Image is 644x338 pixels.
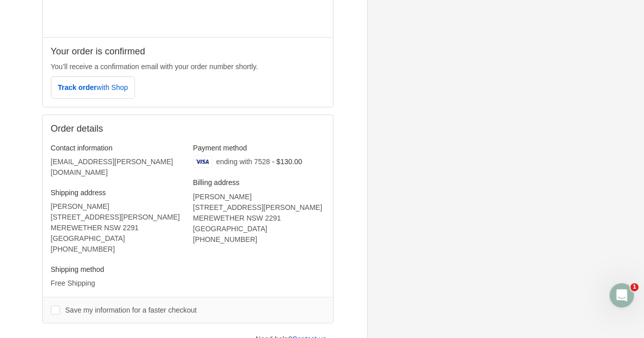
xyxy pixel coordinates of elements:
h3: Shipping method [51,265,183,274]
h3: Contact information [51,143,183,152]
span: with Shop [97,83,128,91]
span: ending with 7528 [216,158,270,166]
bdo: [EMAIL_ADDRESS][PERSON_NAME][DOMAIN_NAME] [51,158,173,176]
h3: Shipping address [51,188,183,197]
span: - $130.00 [272,158,302,166]
h3: Billing address [193,178,325,187]
p: Free Shipping [51,278,183,289]
iframe: Intercom live chat [609,283,634,308]
address: [PERSON_NAME] [STREET_ADDRESS][PERSON_NAME] MEREWETHER NSW 2291 [GEOGRAPHIC_DATA] ‎[PHONE_NUMBER] [193,192,325,245]
label: Save my information for a faster checkout [65,305,325,315]
span: Track order [58,83,128,91]
p: You’ll receive a confirmation email with your order number shortly. [51,62,325,72]
span: 1 [630,283,638,291]
h2: Order details [51,123,325,135]
button: Track orderwith Shop [51,76,135,99]
h2: Your order is confirmed [51,46,325,57]
h3: Payment method [193,143,325,152]
address: [PERSON_NAME] [STREET_ADDRESS][PERSON_NAME] MEREWETHER NSW 2291 [GEOGRAPHIC_DATA] ‎[PHONE_NUMBER] [51,201,183,255]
